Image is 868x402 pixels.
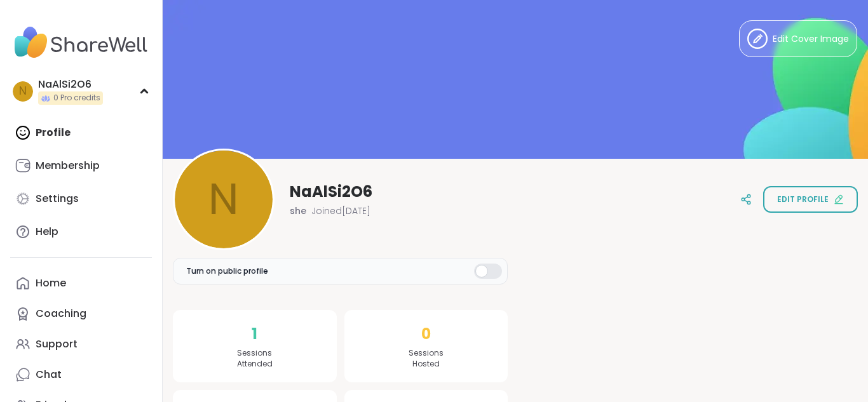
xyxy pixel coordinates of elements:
a: Home [10,268,152,298]
img: ShareWell Nav Logo [10,20,152,65]
iframe: Spotlight [139,308,149,318]
span: 0 [421,323,431,345]
span: Joined [DATE] [311,204,370,217]
div: Membership [36,159,100,173]
a: Settings [10,184,152,214]
a: Support [10,329,152,359]
div: Help [36,225,58,239]
button: Edit Cover Image [739,20,857,57]
span: Edit profile [777,194,829,205]
iframe: Spotlight [273,266,283,277]
div: Settings [36,192,79,206]
span: NaAlSi2O6 [290,182,372,202]
div: Chat [36,368,62,382]
span: 0 Pro credits [53,93,100,104]
span: Turn on public profile [186,265,268,277]
a: Membership [10,151,152,181]
div: Support [36,337,78,351]
div: NaAlSi2O6 [38,77,103,91]
a: Coaching [10,298,152,329]
span: Sessions Hosted [409,348,444,370]
a: Chat [10,359,152,390]
div: Home [36,276,66,290]
button: Edit profile [763,186,858,213]
span: Edit Cover Image [773,32,849,46]
span: she [290,204,306,217]
span: 1 [252,323,257,345]
span: N [19,83,27,100]
div: Coaching [36,307,86,321]
a: Help [10,217,152,247]
span: Sessions Attended [237,348,273,370]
